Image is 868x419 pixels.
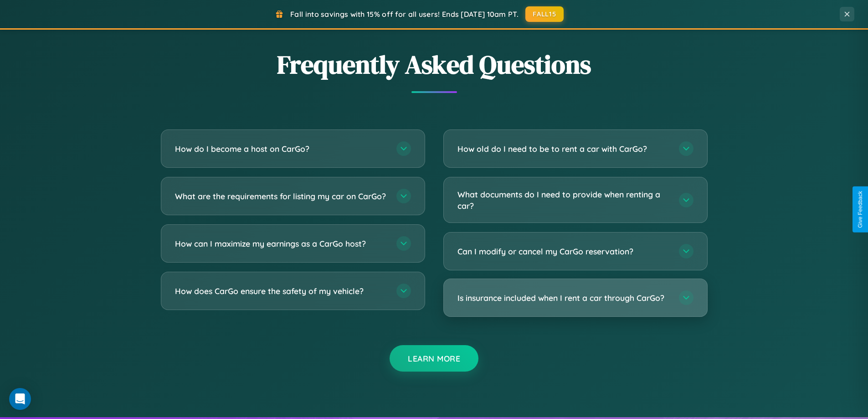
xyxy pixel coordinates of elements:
[857,191,863,228] div: Give Feedback
[525,6,564,22] button: FALL15
[457,189,670,211] h3: What documents do I need to provide when renting a car?
[175,143,387,155] h3: How do I become a host on CarGo?
[390,345,478,372] button: Learn More
[175,238,387,249] h3: How can I maximize my earnings as a CarGo host?
[457,143,670,155] h3: How old do I need to be to rent a car with CarGo?
[457,292,670,304] h3: Is insurance included when I rent a car through CarGo?
[175,191,387,202] h3: What are the requirements for listing my car on CarGo?
[290,10,519,19] span: Fall into savings with 15% off for all users! Ends [DATE] 10am PT.
[161,47,708,82] h2: Frequently Asked Questions
[9,388,31,410] div: Open Intercom Messenger
[175,285,387,297] h3: How does CarGo ensure the safety of my vehicle?
[457,246,670,257] h3: Can I modify or cancel my CarGo reservation?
